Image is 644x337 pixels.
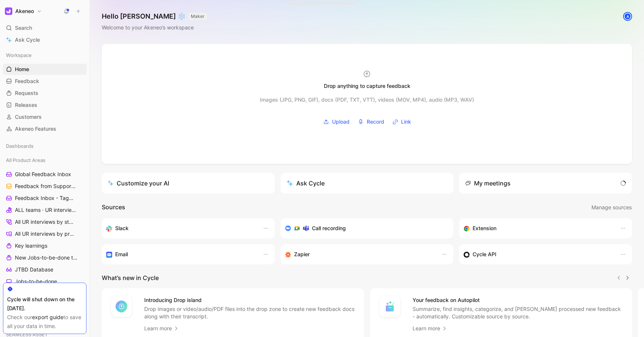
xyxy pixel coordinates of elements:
span: ALL teams · UR interviews [15,206,76,214]
a: All UR interviews by projects [3,228,86,239]
a: Learn more [413,324,448,333]
span: Manage sources [591,203,632,212]
div: Sync customers & send feedback from custom sources. Get inspired by our favorite use case [464,250,613,259]
span: Dashboards [6,142,34,150]
span: Customers [15,113,42,121]
div: Forward emails to your feedback inbox [106,250,255,259]
h1: Akeneo [15,8,34,15]
a: Learn more [144,324,179,333]
button: Record [355,116,387,127]
div: Sync your customers, send feedback and get updates in Slack [106,224,255,233]
a: Ask Cycle [3,34,86,45]
span: Global Feedback Inbox [15,171,71,178]
a: Releases [3,99,86,111]
span: Upload [332,117,350,126]
span: New Jobs-to-be-done to review ([PERSON_NAME]) [15,254,80,261]
div: Ask Cycle [287,179,325,188]
a: Akeneo Features [3,123,86,134]
h4: Introducing Drop island [144,296,355,305]
div: Images (JPG, PNG, GIF), docs (PDF, TXT, VTT), videos (MOV, MP4), audio (MP3, WAV) [260,95,474,104]
img: Akeneo [5,7,12,15]
button: Link [390,116,414,127]
span: Feedback [15,77,39,85]
span: Link [401,117,411,126]
span: Workspace [6,51,32,59]
a: export guide [32,314,63,320]
a: Feedback [3,76,86,87]
h3: Extension [473,224,496,233]
p: Summarize, find insights, categorize, and [PERSON_NAME] processed new feedback - automatically. C... [413,305,624,320]
span: All Product Areas [6,156,45,164]
span: All UR interviews by projects [15,230,77,238]
a: All UR interviews by status [3,216,86,228]
h2: What’s new in Cycle [102,273,159,282]
div: A [624,13,631,20]
span: Requests [15,89,38,97]
span: Feedback Inbox - Tagging [15,194,76,202]
span: Jobs-to-be-done [15,278,57,285]
h3: Slack [115,224,129,233]
div: All Product Areas [3,155,86,166]
button: Manage sources [591,203,632,212]
a: ALL teams · UR interviews [3,204,86,216]
a: Customize your AI [102,173,275,194]
span: Key learnings [15,242,47,249]
div: Capture feedback from thousands of sources with Zapier (survey results, recordings, sheets, etc). [285,250,434,259]
a: Feedback from Support Team [3,181,86,192]
a: New Jobs-to-be-done to review ([PERSON_NAME]) [3,252,86,263]
button: AkeneoAkeneo [3,6,44,16]
h2: Sources [102,203,125,212]
button: Ask Cycle [281,173,454,194]
a: Requests [3,88,86,99]
span: Record [367,117,384,126]
button: MAKER [189,13,207,20]
span: Search [15,23,32,32]
div: Dashboards [3,140,86,154]
span: Feedback from Support Team [15,182,77,190]
h3: Zapier [294,250,310,259]
button: Upload [321,116,352,127]
div: Check our to save all your data in time. [7,313,82,331]
div: Cycle will shut down on the [DATE]. [7,295,82,313]
span: JTBD Database [15,266,53,273]
a: Customers [3,111,86,123]
p: Drop images or video/audio/PDF files into the drop zone to create new feedback docs along with th... [144,305,355,320]
a: Global Feedback Inbox [3,169,86,180]
span: Ask Cycle [15,35,40,44]
div: All Product AreasGlobal Feedback InboxFeedback from Support TeamFeedback Inbox - TaggingALL teams... [3,155,86,323]
span: Akeneo Features [15,125,56,133]
span: Releases [15,101,37,109]
span: Home [15,66,29,73]
div: Dashboards [3,140,86,152]
div: Workspace [3,50,86,61]
div: Record & transcribe meetings from Zoom, Meet & Teams. [285,224,443,233]
div: Customize your AI [108,179,169,188]
a: Home [3,64,86,75]
h3: Cycle API [473,250,496,259]
h3: Call recording [312,224,346,233]
h4: Your feedback on Autopilot [413,296,624,305]
a: Jobs-to-be-done [3,276,86,287]
a: JTBD Database [3,264,86,275]
div: Drop anything to capture feedback [324,82,410,90]
div: Welcome to your Akeneo’s workspace [102,23,207,32]
span: All UR interviews by status [15,218,76,226]
div: Capture feedback from anywhere on the web [464,224,613,233]
h3: Email [115,250,128,259]
a: Feedback Inbox - Tagging [3,193,86,204]
a: Key learnings [3,240,86,251]
h1: Hello [PERSON_NAME] ❄️ [102,12,207,21]
div: My meetings [465,179,511,188]
div: Search [3,22,86,34]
